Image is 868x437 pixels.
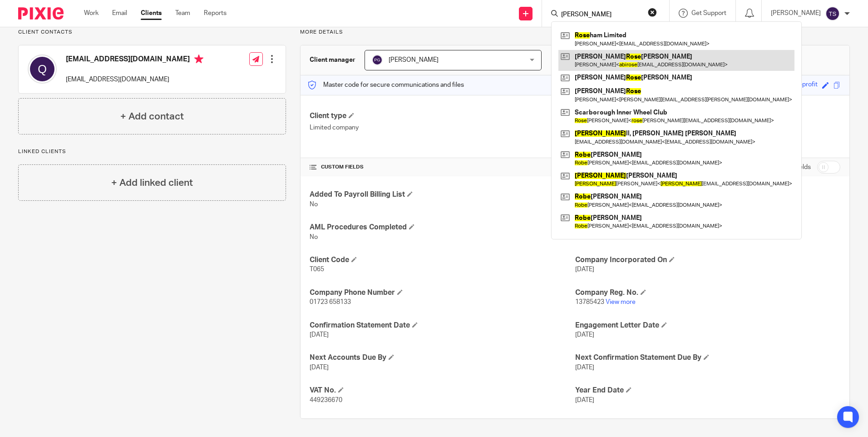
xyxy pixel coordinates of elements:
[18,29,286,36] p: Client contacts
[575,332,594,338] span: [DATE]
[575,266,594,273] span: [DATE]
[194,55,203,64] i: Primary
[575,397,594,403] span: [DATE]
[372,55,383,65] img: svg%3E
[310,364,329,371] span: [DATE]
[606,299,636,305] a: View more
[307,80,464,89] p: Master code for secure communications and files
[575,364,594,371] span: [DATE]
[310,123,575,132] p: Limited company
[18,7,64,20] img: Pixie
[66,75,203,84] p: [EMAIL_ADDRESS][DOMAIN_NAME]
[310,164,575,171] h4: CUSTOM FIELDS
[575,288,840,298] h4: Company Reg. No.
[575,353,840,363] h4: Next Confirmation Statement Due By
[310,321,575,330] h4: Confirmation Statement Date
[825,6,840,21] img: svg%3E
[648,8,657,17] button: Clear
[310,223,575,232] h4: AML Procedures Completed
[141,9,162,18] a: Clients
[310,55,355,65] h3: Client manager
[66,55,203,66] h4: [EMAIL_ADDRESS][DOMAIN_NAME]
[575,234,583,240] span: No
[300,29,850,36] p: More details
[575,255,840,265] h4: Company Incorporated On
[310,353,575,363] h4: Next Accounts Due By
[310,386,575,395] h4: VAT No.
[84,9,99,18] a: Work
[310,299,351,305] span: 01723 658133
[112,9,127,18] a: Email
[560,11,642,19] input: Search
[111,176,193,190] h4: + Add linked client
[204,9,227,18] a: Reports
[310,266,324,273] span: T065
[575,321,840,330] h4: Engagement Letter Date
[310,234,318,240] span: No
[310,255,575,265] h4: Client Code
[310,288,575,298] h4: Company Phone Number
[771,9,821,18] p: [PERSON_NAME]
[310,190,575,199] h4: Added To Payroll Billing List
[120,109,184,124] h4: + Add contact
[310,201,318,208] span: No
[18,148,286,155] p: Linked clients
[310,397,342,403] span: 449236670
[575,386,840,395] h4: Year End Date
[175,9,190,18] a: Team
[310,332,329,338] span: [DATE]
[28,55,57,84] img: svg%3E
[691,10,726,16] span: Get Support
[575,299,604,305] span: 13785423
[310,111,575,121] h4: Client type
[389,57,439,63] span: [PERSON_NAME]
